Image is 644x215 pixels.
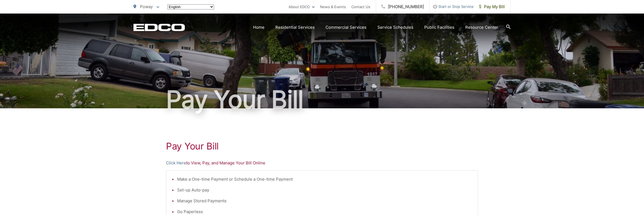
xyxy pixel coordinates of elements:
a: Contact Us [351,4,370,10]
span: Pay My Bill [479,4,505,10]
h1: Pay Your Bill [166,141,478,152]
li: Go Paperless [177,209,472,215]
h1: Pay Your Bill [133,86,511,113]
a: Residential Services [275,24,315,31]
a: Commercial Services [326,24,366,31]
p: to View, Pay, and Manage Your Bill Online [166,160,478,166]
select: Select a language [167,4,214,9]
a: News & Events [320,4,346,10]
a: EDCD logo. Return to the homepage. [133,24,185,31]
span: Poway [140,4,153,9]
a: Home [253,24,264,31]
a: Click Here [166,160,186,166]
a: About EDCO [289,4,315,10]
li: Manage Stored Payments [177,198,472,204]
li: Make a One-time Payment or Schedule a One-time Payment [177,176,472,183]
li: Set-up Auto-pay [177,187,472,193]
a: Resource Center [465,24,498,31]
a: Service Schedules [377,24,413,31]
a: Public Facilities [424,24,454,31]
